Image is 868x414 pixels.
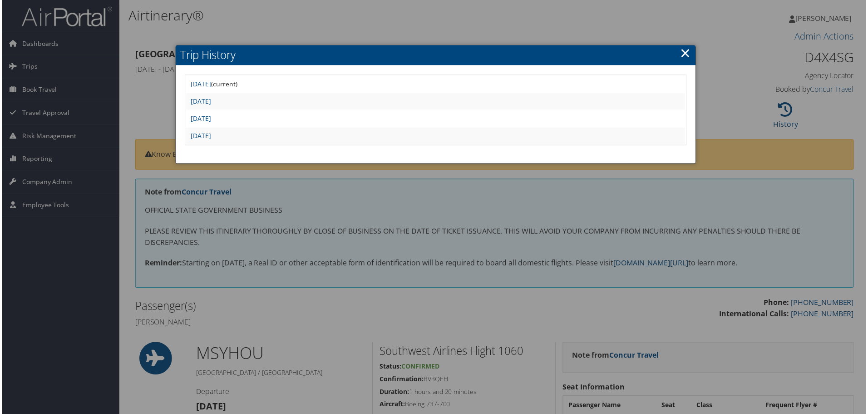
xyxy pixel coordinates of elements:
a: [DATE] [190,80,210,89]
a: [DATE] [190,115,210,123]
a: [DATE] [190,132,210,140]
h2: Trip History [175,45,697,65]
a: × [681,44,692,62]
a: [DATE] [190,97,210,106]
td: (current) [185,76,686,93]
